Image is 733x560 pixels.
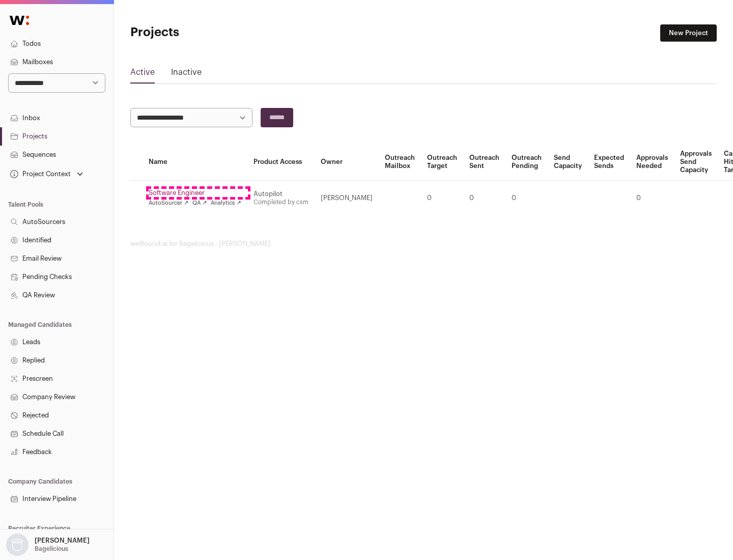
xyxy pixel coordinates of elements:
[247,144,315,181] th: Product Access
[463,181,505,216] td: 0
[463,144,505,181] th: Outreach Sent
[253,199,308,205] a: Completed by csm
[548,144,588,181] th: Send Capacity
[379,144,421,181] th: Outreach Mailbox
[660,24,717,42] a: New Project
[421,144,463,181] th: Outreach Target
[130,240,717,248] footer: wellfound:ai for Bagelicious - [PERSON_NAME]
[315,181,379,216] td: [PERSON_NAME]
[130,66,155,82] a: Active
[6,534,29,556] img: nopic.png
[630,181,674,216] td: 0
[4,534,92,556] button: Open dropdown
[421,181,463,216] td: 0
[171,66,202,82] a: Inactive
[674,144,718,181] th: Approvals Send Capacity
[143,144,247,181] th: Name
[149,199,188,207] a: AutoSourcer ↗
[630,144,674,181] th: Approvals Needed
[315,144,379,181] th: Owner
[130,24,326,41] h1: Projects
[4,10,35,31] img: Wellfound
[35,545,68,553] p: Bagelicious
[192,199,207,207] a: QA ↗
[8,167,85,181] button: Open dropdown
[253,190,308,198] div: Autopilot
[35,537,90,545] p: [PERSON_NAME]
[505,144,548,181] th: Outreach Pending
[505,181,548,216] td: 0
[8,170,71,178] div: Project Context
[149,189,241,197] a: Software Engineer
[211,199,241,207] a: Analytics ↗
[588,144,630,181] th: Expected Sends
